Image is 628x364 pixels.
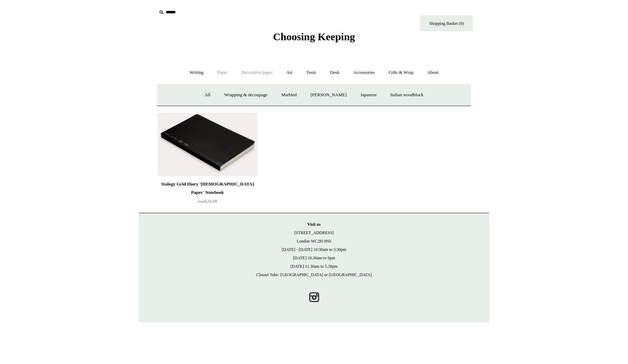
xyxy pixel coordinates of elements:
[347,63,381,82] a: Accessories
[158,180,257,209] a: Stalogy Grid Diary '[DEMOGRAPHIC_DATA] Paper' Notebook from£24.00
[421,63,445,82] a: About
[273,31,355,42] span: Choosing Keeping
[159,180,255,197] div: Stalogy Grid Diary '[DEMOGRAPHIC_DATA] Paper' Notebook
[273,36,355,41] a: Choosing Keeping
[304,86,353,104] a: [PERSON_NAME]
[158,113,257,176] a: Stalogy Grid Diary 'Bible Paper' Notebook Stalogy Grid Diary 'Bible Paper' Notebook
[158,113,257,176] img: Stalogy Grid Diary 'Bible Paper' Notebook
[324,63,346,82] a: Desk
[235,63,279,82] a: Decorative paper
[198,199,205,203] span: from
[198,86,217,104] a: All
[198,198,217,204] span: £24.00
[211,63,234,82] a: Paper
[382,63,420,82] a: Gifts & Wrap
[354,86,383,104] a: Japanese
[384,86,430,104] a: Italian woodblock
[307,222,321,227] strong: Visit us
[218,86,274,104] a: Wrapping & decoupage
[420,15,473,31] a: Shopping Basket (0)
[183,63,210,82] a: Writing
[146,220,482,279] p: [STREET_ADDRESS] London WC2H 9NS [DATE] - [DATE] 10:30am to 5:30pm [DATE] 10.30am to 6pm [DATE] 1...
[280,63,299,82] a: Art
[275,86,303,104] a: Marbled
[300,63,323,82] a: Tools
[306,289,322,305] a: Instagram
